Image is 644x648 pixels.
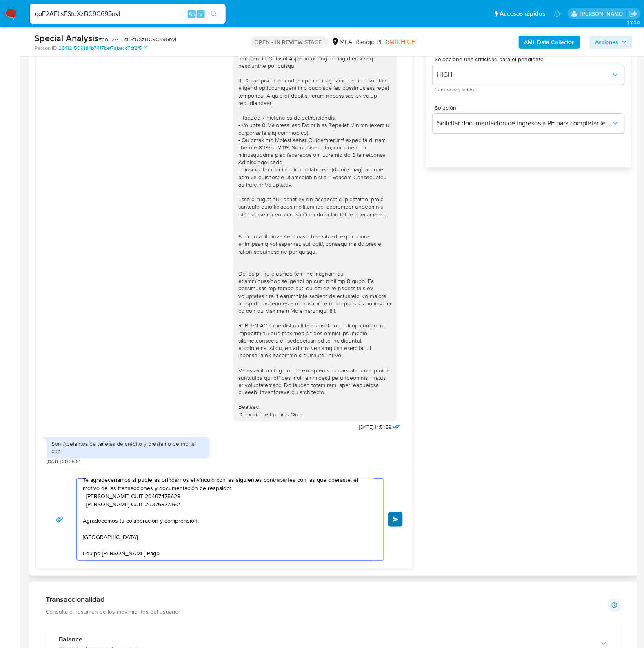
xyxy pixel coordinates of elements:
[30,9,226,19] input: Buscar usuario o caso...
[554,10,561,17] a: Notificaciones
[433,65,624,85] button: HIGH
[206,8,222,20] button: search-icon
[433,114,624,133] button: Solicitar documentacion de ingresos a PF para completar legajo
[393,517,399,522] span: Enviar
[189,10,195,18] span: Alt
[519,36,580,49] button: AML Data Collector
[590,36,633,49] button: Acciones
[331,38,352,47] div: MLA
[435,56,626,62] span: Seleccione una criticidad para el pendiente
[388,512,403,527] button: Enviar
[389,37,416,47] span: MIDHIGH
[58,45,147,52] a: 284121509184b7417bef7abecc7df2f5
[627,19,640,26] span: 3.163.0
[580,10,626,18] p: julieta.rodriguez@mercadolibre.com
[83,479,373,560] textarea: Buenas tardes, Queremos aclararte que la Resolución General ARCA 5696/2025 indica que ya no puede...
[524,36,574,49] b: AML Data Collector
[629,9,638,18] a: Salir
[435,88,626,92] span: Campo requerido
[359,424,391,431] span: [DATE] 14:51:59
[595,36,619,49] span: Acciones
[500,9,546,18] span: Accesos rápidos
[200,10,202,18] span: s
[34,45,57,52] b: Person ID
[51,441,205,455] div: Son Adelantos de tarjetas de crédito y préstamo de mp tal cual
[437,71,611,79] span: HIGH
[355,38,416,47] span: Riesgo PLD:
[437,119,611,127] span: Solicitar documentacion de ingresos a PF para completar legajo
[98,35,176,43] span: # qoF2AFLsEStuXzBC9C695nvI
[435,105,626,111] span: Solución
[251,36,328,48] p: OPEN - IN REVIEW STAGE I
[34,31,98,45] b: Special Analysis
[47,459,80,465] span: [DATE] 20:35:51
